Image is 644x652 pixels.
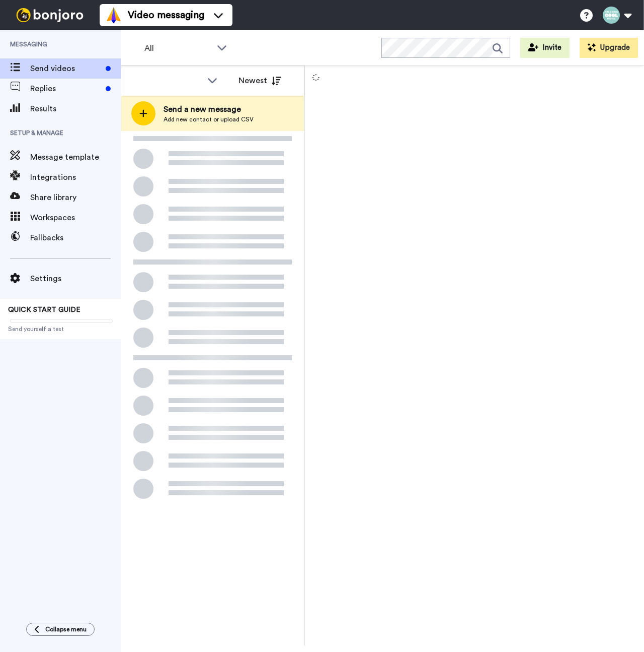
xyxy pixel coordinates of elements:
span: Fallbacks [30,232,121,244]
span: Workspaces [30,212,121,224]
span: Share library [30,191,121,204]
img: bj-logo-header-white.svg [12,8,88,22]
img: vm-color.svg [106,7,122,23]
span: Add new contact or upload CSV [164,115,254,123]
span: Send yourself a test [8,325,113,333]
button: Upgrade [580,38,638,58]
button: Collapse menu [26,623,95,636]
span: Message template [30,151,121,163]
button: Newest [231,71,289,91]
span: Integrations [30,171,121,183]
button: Invite [520,38,570,58]
span: Video messaging [128,8,204,22]
span: QUICK START GUIDE [8,306,80,313]
span: Send a new message [164,103,254,115]
span: Results [30,103,121,115]
span: Replies [30,83,102,95]
span: All [144,42,212,54]
span: Send videos [30,62,102,75]
span: Collapse menu [45,625,87,633]
span: Settings [30,273,121,285]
